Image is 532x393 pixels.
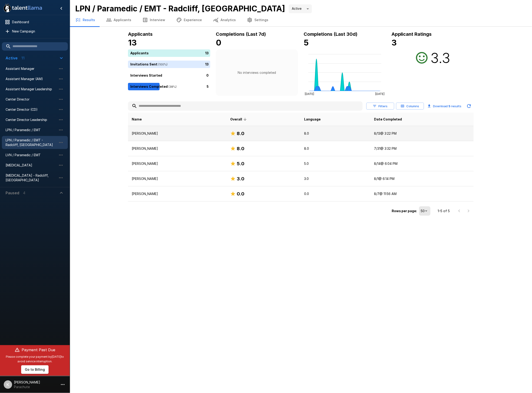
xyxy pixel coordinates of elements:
[371,156,474,171] td: 8/14 @ 6:04 PM
[207,84,209,89] p: 5
[396,103,424,110] button: Columns
[216,38,221,47] b: 0
[374,117,402,122] span: Date Completed
[206,73,209,78] p: 0
[70,13,101,26] button: Results
[304,146,367,151] p: 8.0
[371,186,474,201] td: 8/7 @ 11:56 AM
[237,145,244,152] h6: 8.0
[391,38,397,47] b: 3
[304,192,367,196] p: 0.0
[289,4,312,13] div: Active
[237,175,244,182] h6: 3.0
[238,70,276,75] p: No interviews completed
[375,92,385,96] tspan: [DATE]
[392,209,417,213] p: Rows per page:
[431,49,450,66] h2: 3.3
[241,13,274,26] button: Settings
[205,51,209,55] p: 13
[371,141,474,156] td: 7/31 @ 3:32 PM
[305,92,314,96] tspan: [DATE]
[237,130,244,137] h6: 8.0
[132,176,223,181] p: [PERSON_NAME]
[207,13,241,26] button: Analytics
[171,13,207,26] button: Experience
[371,171,474,186] td: 8/1 @ 6:14 PM
[230,117,248,122] span: Overall
[101,13,137,26] button: Applicants
[304,161,367,166] p: 5.0
[75,4,285,13] b: LPN / Paramedic / EMT - Radcliff, [GEOGRAPHIC_DATA]
[426,101,463,111] button: Download 5 results
[304,131,367,136] p: 8.0
[137,13,171,26] button: Interview
[304,176,367,181] p: 3.0
[132,131,223,136] p: [PERSON_NAME]
[304,38,309,47] b: 5
[128,31,153,37] b: Applicants
[464,101,474,111] button: Updated Today - 10:45 AM
[237,190,244,198] h6: 0.0
[449,104,451,108] b: 5
[132,117,142,122] span: Name
[216,31,266,37] b: Completions (Last 7d)
[205,62,209,67] p: 13
[132,161,223,166] p: [PERSON_NAME]
[438,209,450,213] p: 1–5 of 5
[366,103,394,110] button: Filters
[237,160,244,167] h6: 5.0
[371,126,474,141] td: 8/13 @ 3:22 PM
[128,38,137,47] b: 13
[304,31,358,37] b: Completions (Last 30d)
[132,192,223,196] p: [PERSON_NAME]
[391,31,432,37] b: Applicant Ratings
[132,146,223,151] p: [PERSON_NAME]
[304,117,321,122] span: Language
[419,206,430,216] div: 50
